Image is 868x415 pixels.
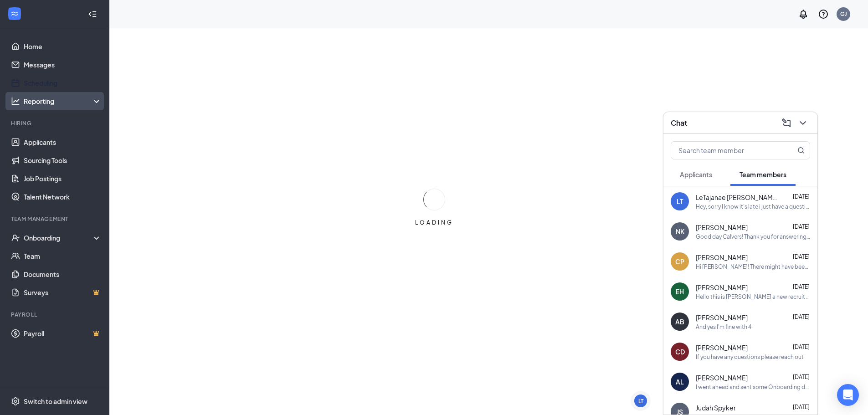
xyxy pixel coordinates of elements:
[24,265,102,283] a: Documents
[675,347,685,356] div: CD
[11,233,20,242] svg: UserCheck
[696,223,748,232] span: [PERSON_NAME]
[24,324,102,343] a: PayrollCrown
[11,97,20,106] svg: Analysis
[781,118,792,128] svg: ComposeMessage
[696,383,810,391] div: I went ahead and sent some Onboarding documents as well, If you could complete those before your ...
[671,142,779,159] input: Search team member
[675,317,684,326] div: AB
[676,227,684,236] div: NK
[675,257,684,266] div: CP
[696,323,751,331] div: And yes I'm fine with 4
[793,374,810,380] span: [DATE]
[24,247,102,265] a: Team
[671,118,687,128] h3: Chat
[793,313,810,320] span: [DATE]
[24,169,102,188] a: Job Postings
[638,397,643,405] div: LT
[796,116,810,130] button: ChevronDown
[696,403,736,412] span: Judah Spyker
[696,263,810,271] div: Hi [PERSON_NAME]! There might have been a miscommunication on my end, if you are still interested...
[24,37,102,56] a: Home
[779,116,794,130] button: ComposeMessage
[24,56,102,74] a: Messages
[24,233,94,242] div: Onboarding
[797,147,805,154] svg: MagnifyingGlass
[696,253,748,262] span: [PERSON_NAME]
[696,353,804,361] div: If you have any questions please reach out
[793,404,810,410] span: [DATE]
[793,253,810,260] span: [DATE]
[696,193,778,202] span: LeTajanae [PERSON_NAME]
[10,9,19,18] svg: WorkstreamLogo
[696,313,748,322] span: [PERSON_NAME]
[740,170,786,179] span: Team members
[11,119,100,127] div: Hiring
[696,293,810,301] div: Hello this is [PERSON_NAME] a new recruit at your [PERSON_NAME]. I was wondering if I could speak...
[696,283,748,292] span: [PERSON_NAME]
[677,197,683,206] div: LT
[680,170,712,179] span: Applicants
[11,311,100,318] div: Payroll
[840,10,847,18] div: GJ
[411,219,457,226] div: LOADING
[837,384,859,406] div: Open Intercom Messenger
[24,283,102,302] a: SurveysCrown
[24,133,102,151] a: Applicants
[88,10,97,19] svg: Collapse
[24,151,102,169] a: Sourcing Tools
[11,215,100,223] div: Team Management
[696,373,748,382] span: [PERSON_NAME]
[798,9,809,20] svg: Notifications
[676,287,684,296] div: EH
[793,193,810,200] span: [DATE]
[696,203,810,210] div: Hey, sorry I know it’s late i just have a question about the two forms of ID. Would it be okay if...
[676,377,684,386] div: AL
[696,343,748,352] span: [PERSON_NAME]
[24,188,102,206] a: Talent Network
[696,233,810,241] div: Good day Calvers! Thank you for answering me. Yes, I can meet you [DATE]
[793,223,810,230] span: [DATE]
[818,9,829,20] svg: QuestionInfo
[24,397,87,406] div: Switch to admin view
[797,118,808,128] svg: ChevronDown
[24,74,102,92] a: Scheduling
[11,397,20,406] svg: Settings
[793,343,810,350] span: [DATE]
[24,97,102,106] div: Reporting
[793,283,810,290] span: [DATE]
